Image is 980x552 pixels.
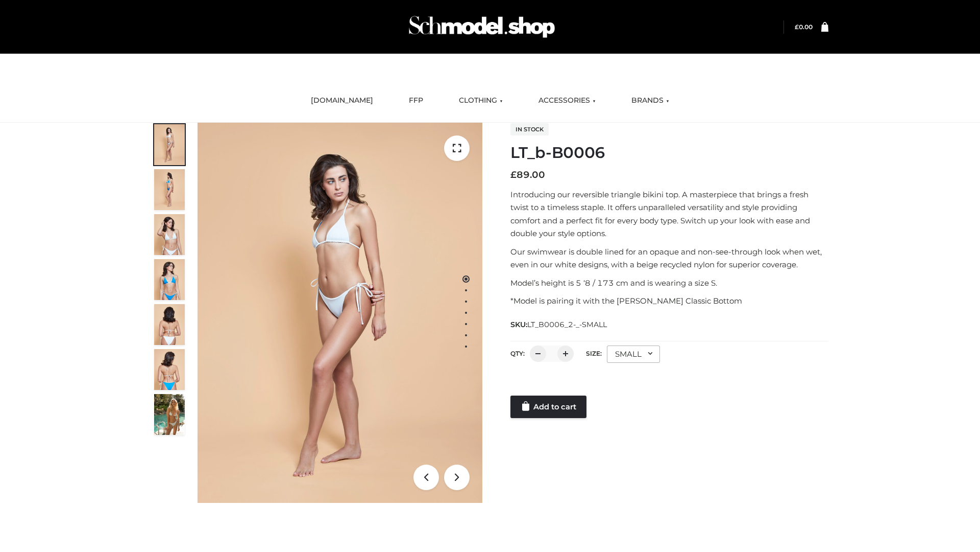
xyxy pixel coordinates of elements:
[510,188,828,240] p: Introducing our reversible triangle bikini top. A masterpiece that brings a fresh twist to a time...
[795,23,813,31] a: £0.00
[624,89,677,112] a: BRANDS
[154,124,185,165] img: ArielClassicBikiniTop_CloudNine_AzureSky_OW114ECO_1-scaled.jpg
[154,214,185,255] img: ArielClassicBikiniTop_CloudNine_AzureSky_OW114ECO_3-scaled.jpg
[510,144,828,162] h1: LT_b-B0006
[451,89,510,112] a: CLOTHING
[154,304,185,345] img: ArielClassicBikiniTop_CloudNine_AzureSky_OW114ECO_7-scaled.jpg
[154,394,185,435] img: Arieltop_CloudNine_AzureSky2.jpg
[510,169,545,180] bdi: 89.00
[527,320,607,329] span: LT_B0006_2-_-SMALL
[303,89,381,112] a: [DOMAIN_NAME]
[510,245,828,271] p: Our swimwear is double lined for an opaque and non-see-through look when wet, even in our white d...
[198,123,482,503] img: ArielClassicBikiniTop_CloudNine_AzureSky_OW114ECO_1
[531,89,603,112] a: ACCESSORIES
[510,169,517,180] span: £
[607,346,660,363] div: SMALL
[405,7,558,47] img: Schmodel Admin 964
[510,294,828,308] p: *Model is pairing it with the [PERSON_NAME] Classic Bottom
[154,349,185,390] img: ArielClassicBikiniTop_CloudNine_AzureSky_OW114ECO_8-scaled.jpg
[795,23,813,31] bdi: 0.00
[510,396,586,418] a: Add to cart
[510,123,549,135] span: In stock
[401,89,431,112] a: FFP
[586,350,602,357] label: Size:
[510,318,608,331] span: SKU:
[510,277,828,290] p: Model’s height is 5 ‘8 / 173 cm and is wearing a size S.
[154,169,185,210] img: ArielClassicBikiniTop_CloudNine_AzureSky_OW114ECO_2-scaled.jpg
[795,23,799,31] span: £
[510,350,525,357] label: QTY:
[154,259,185,300] img: ArielClassicBikiniTop_CloudNine_AzureSky_OW114ECO_4-scaled.jpg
